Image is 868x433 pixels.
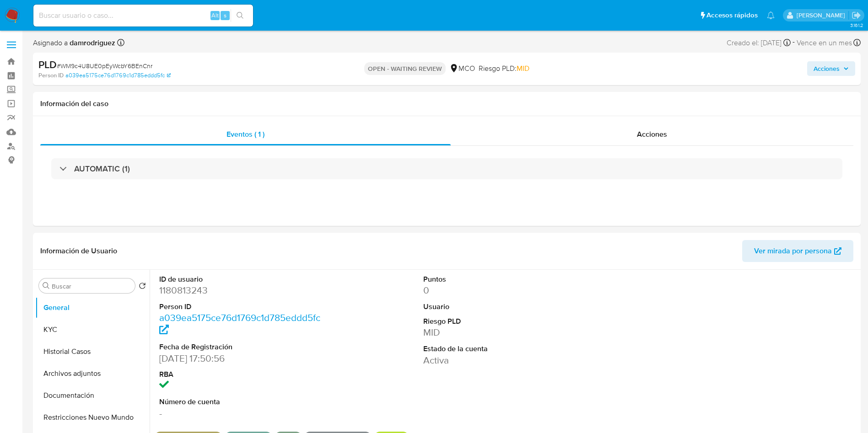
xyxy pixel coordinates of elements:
[423,274,590,284] dt: Puntos
[159,369,326,380] dt: RBA
[742,240,853,262] button: Ver mirada por persona
[38,57,57,72] b: PLD
[727,37,791,49] div: Creado el: [DATE]
[423,316,590,326] dt: Riesgo PLD
[517,63,529,74] span: MID
[35,363,150,385] button: Archivos adjuntos
[852,11,861,20] a: Salir
[231,9,249,22] button: search-icon
[35,385,150,406] button: Documentación
[159,407,326,420] dd: -
[139,282,146,292] button: Volver al orden por defecto
[423,326,590,339] dd: MID
[159,284,326,297] dd: 1180813243
[57,61,152,70] span: # WM9c4U8UE0pEyWcbY6BEnCnr
[797,38,852,48] span: Vence en un mes
[35,406,150,428] button: Restricciones Nuevo Mundo
[74,164,130,174] h3: AUTOMATIC (1)
[807,61,855,76] button: Acciones
[211,11,219,20] span: Alt
[706,11,758,20] span: Accesos rápidos
[68,37,115,48] b: damrodriguez
[423,344,590,354] dt: Estado de la cuenta
[38,71,64,80] b: Person ID
[797,11,848,20] p: damian.rodriguez@mercadolibre.com
[159,302,326,312] dt: Person ID
[423,354,590,367] dd: Activa
[43,282,50,289] button: Buscar
[52,282,131,290] input: Buscar
[159,352,326,365] dd: [DATE] 17:50:56
[224,11,226,20] span: s
[51,158,842,179] div: AUTOMATIC (1)
[479,64,529,74] span: Riesgo PLD:
[40,99,853,108] h1: Información del caso
[637,129,667,139] span: Acciones
[159,274,326,284] dt: ID de usuario
[754,240,832,262] span: Ver mirada por persona
[423,302,590,312] dt: Usuario
[159,311,320,337] a: a039ea5175ce76d1769c1d785eddd5fc
[65,71,171,80] a: a039ea5175ce76d1769c1d785eddd5fc
[159,342,326,352] dt: Fecha de Registración
[40,246,117,256] h1: Información de Usuario
[423,284,590,297] dd: 0
[33,10,253,21] input: Buscar usuario o caso...
[159,397,326,407] dt: Número de cuenta
[814,61,840,76] span: Acciones
[793,37,795,49] span: -
[35,297,150,319] button: General
[449,64,475,74] div: MCO
[35,319,150,341] button: KYC
[33,38,115,48] span: Asignado a
[364,62,446,75] p: OPEN - WAITING REVIEW
[35,341,150,363] button: Historial Casos
[767,11,775,19] a: Notificaciones
[226,129,264,139] span: Eventos ( 1 )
